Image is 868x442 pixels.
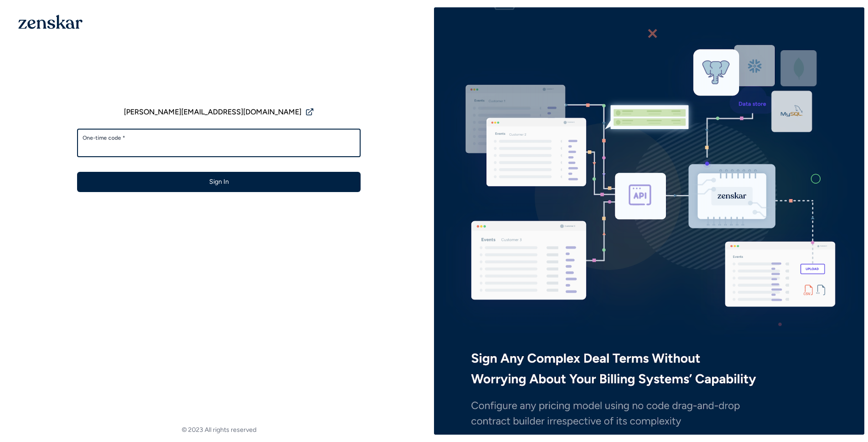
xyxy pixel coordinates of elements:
[4,425,434,435] footer: © 2023 All rights reserved
[124,107,301,118] span: [PERSON_NAME][EMAIL_ADDRESS][DOMAIN_NAME]
[83,134,355,142] label: One-time code *
[18,15,83,29] img: 1OGAJ2xQqyY4LXKgY66KYq0eOWRCkrZdAb3gUhuVAqdWPZE9SRJmCz+oDMSn4zDLXe31Ii730ItAGKgCKgCCgCikA4Av8PJUP...
[77,172,361,192] button: Sign In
